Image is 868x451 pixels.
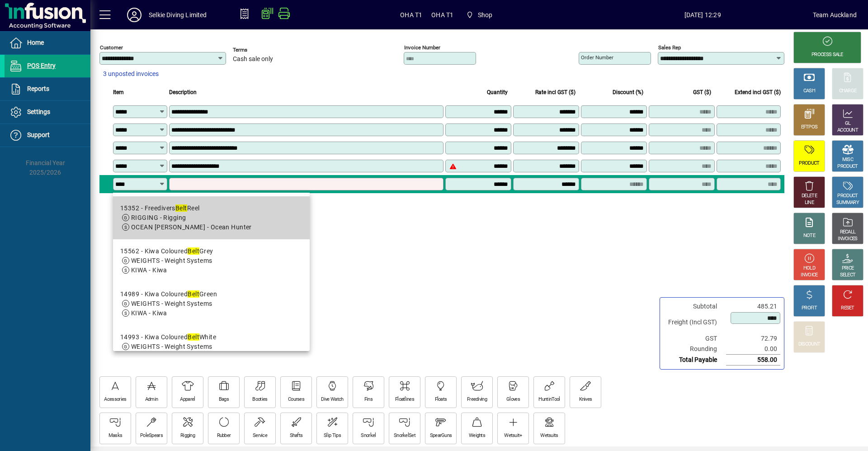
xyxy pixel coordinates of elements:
mat-option: 15562 - Kiwa Coloured Belt Grey [113,239,310,282]
em: Belt [175,204,187,212]
span: Cash sale only [233,56,273,63]
span: RIGGING - Rigging [131,214,186,221]
div: PRICE [842,265,854,272]
div: HOLD [803,265,815,272]
span: Shop [478,8,493,22]
div: LINE [805,199,814,206]
div: 15562 - Kiwa Coloured Grey [120,247,213,256]
div: Booties [252,396,267,403]
span: KIWA - Kiwa [131,309,167,317]
a: Settings [5,101,90,123]
a: Reports [5,78,90,100]
div: EFTPOS [801,124,818,131]
span: Settings [27,108,50,115]
div: RECALL [840,229,856,236]
span: Rate incl GST ($) [535,87,576,97]
div: SpearGuns [430,432,452,439]
td: 558.00 [726,355,780,366]
div: Rubber [217,432,231,439]
span: [DATE] 12:29 [593,8,813,22]
div: Wetsuits [540,432,558,439]
span: GST ($) [693,87,711,97]
div: SnorkelSet [394,432,415,439]
span: POS Entry [27,62,56,69]
div: HuntinTool [538,396,560,403]
div: Gloves [506,396,520,403]
div: Admin [145,396,158,403]
div: Courses [288,396,304,403]
a: Support [5,124,90,147]
div: NOTE [803,233,815,239]
td: 485.21 [726,301,780,312]
div: Apparel [180,396,195,403]
div: SUMMARY [836,199,859,206]
span: OHA T1 [400,8,422,22]
em: Belt [188,290,199,298]
span: WEIGHTS - Weight Systems [131,300,212,307]
span: Reports [27,85,49,92]
span: Home [27,39,44,46]
span: Terms [233,47,287,53]
div: ACCOUNT [837,127,858,134]
div: PROCESS SALE [811,52,843,58]
span: OHA T1 [431,8,453,22]
div: CASH [803,88,815,95]
div: Selkie Diving Limited [149,8,207,22]
div: PRODUCT [837,163,858,170]
div: Bags [219,396,229,403]
div: Team Auckland [813,8,857,22]
span: 3 unposted invoices [103,69,159,79]
div: 14989 - Kiwa Coloured Green [120,290,217,299]
div: INVOICES [838,236,857,242]
button: Profile [120,7,149,23]
div: Wetsuit+ [504,432,522,439]
mat-label: Order number [581,54,613,61]
div: Service [253,432,267,439]
em: Belt [188,247,199,255]
mat-label: Invoice number [404,44,440,51]
div: DISCOUNT [798,341,820,348]
div: Freediving [467,396,487,403]
div: Floatlines [395,396,414,403]
div: PoleSpears [140,432,163,439]
td: 72.79 [726,333,780,344]
div: Acessories [104,396,126,403]
div: Floats [435,396,447,403]
mat-option: 15352 - Freedivers Belt Reel [113,196,310,239]
span: Discount (%) [613,87,643,97]
div: Shafts [290,432,303,439]
td: Freight (Incl GST) [664,312,726,333]
td: 0.00 [726,344,780,355]
span: Quantity [487,87,508,97]
span: WEIGHTS - Weight Systems [131,257,212,264]
td: Total Payable [664,355,726,366]
span: OCEAN [PERSON_NAME] - Ocean Hunter [131,223,252,231]
span: Description [169,87,197,97]
mat-option: 14989 - Kiwa Coloured Belt Green [113,282,310,325]
div: PROFIT [802,305,817,312]
div: Dive Watch [321,396,343,403]
div: RESET [841,305,854,312]
span: Shop [462,7,496,23]
button: 3 unposted invoices [99,66,162,82]
mat-label: Sales rep [658,44,681,51]
td: Rounding [664,344,726,355]
td: Subtotal [664,301,726,312]
span: KIWA - Kiwa [131,266,167,274]
div: Knives [579,396,592,403]
em: Belt [188,333,199,341]
div: Slip Tips [324,432,341,439]
td: GST [664,333,726,344]
span: Item [113,87,124,97]
a: Home [5,32,90,54]
div: 15352 - Freedivers Reel [120,204,252,213]
div: PRODUCT [837,193,858,199]
div: Weights [469,432,485,439]
div: DELETE [802,193,817,199]
div: Fins [364,396,373,403]
mat-label: Customer [100,44,123,51]
div: MISC [842,157,853,163]
span: Support [27,131,50,138]
span: WEIGHTS - Weight Systems [131,343,212,350]
div: Masks [108,432,123,439]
